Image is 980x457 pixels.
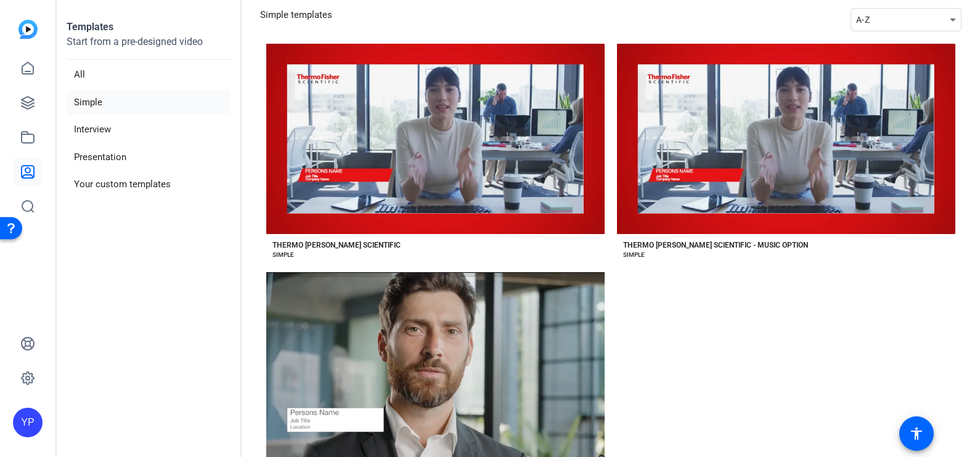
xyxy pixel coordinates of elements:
[617,44,955,234] button: Template image
[67,62,231,87] li: All
[623,240,808,250] div: THERMO [PERSON_NAME] SCIENTIFIC - MUSIC OPTION
[260,8,332,31] h3: Simple templates
[67,172,231,197] li: Your custom templates
[13,408,43,437] div: YP
[909,426,924,441] mat-icon: accessibility
[272,240,401,250] div: THERMO [PERSON_NAME] SCIENTIFIC
[67,117,231,142] li: Interview
[266,44,605,234] button: Template image
[67,90,231,115] li: Simple
[67,34,231,60] p: Start from a pre-designed video
[67,145,231,170] li: Presentation
[67,21,113,33] strong: Templates
[623,250,645,260] div: SIMPLE
[856,15,870,25] span: A-Z
[18,20,38,39] img: blue-gradient.svg
[272,250,294,260] div: SIMPLE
